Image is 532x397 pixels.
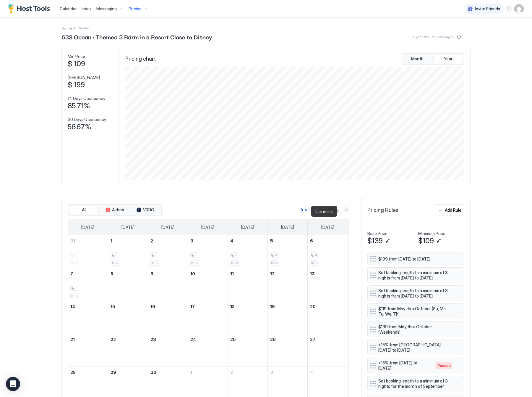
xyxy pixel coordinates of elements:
[188,268,228,301] td: September 10, 2025
[69,206,99,214] button: All
[445,207,461,213] div: Add Rule
[116,253,117,257] span: 3
[190,337,196,342] span: 24
[463,33,471,40] div: menu
[75,286,77,290] span: 3
[188,301,228,334] td: September 17, 2025
[230,370,233,375] span: 2
[455,308,462,315] button: More options
[308,367,348,378] a: October 4, 2025
[151,261,158,265] span: $109
[455,255,462,262] div: menu
[228,367,267,378] a: October 2, 2025
[155,219,180,235] a: Tuesday
[275,253,277,257] span: 3
[310,337,315,342] span: 27
[230,304,235,309] span: 18
[68,367,108,378] a: September 28, 2025
[81,225,94,230] span: [DATE]
[129,6,142,12] span: Pricing
[228,235,267,246] a: September 4, 2025
[188,235,228,246] a: September 3, 2025
[68,102,90,110] span: 85.71%
[111,238,112,243] span: 1
[82,6,92,12] a: Inbox
[188,235,228,268] td: September 3, 2025
[455,362,462,369] button: More options
[367,231,387,236] span: Base Price
[268,235,308,268] td: September 5, 2025
[300,206,314,213] button: [DATE]
[96,6,117,12] span: Messaging
[514,4,524,14] div: User profile
[143,207,154,213] span: VRBO
[100,206,129,214] button: Airbnb
[268,268,308,301] td: September 12, 2025
[148,334,188,345] a: September 23, 2025
[108,268,148,301] td: September 8, 2025
[235,219,260,235] a: Thursday
[455,380,462,387] div: menu
[310,271,315,276] span: 13
[433,55,463,63] button: Year
[455,290,462,297] div: menu
[455,272,462,279] button: More options
[343,207,349,213] button: Next month
[68,204,162,216] div: tab-group
[310,370,313,375] span: 4
[60,6,77,11] span: Calendar
[155,253,157,257] span: 3
[131,206,160,214] button: VRBO
[230,271,234,276] span: 11
[275,219,300,235] a: Friday
[148,301,188,334] td: September 16, 2025
[150,271,153,276] span: 9
[148,334,188,367] td: September 23, 2025
[384,237,391,245] button: Edit
[228,268,268,301] td: September 11, 2025
[270,337,276,342] span: 26
[68,301,108,334] td: September 14, 2025
[188,334,228,345] a: September 24, 2025
[378,288,449,298] span: Set booking length to a minimum of 3 nights from [DATE] to [DATE]
[71,294,78,298] span: $109
[455,326,462,333] button: More options
[378,256,449,262] span: $199 from [DATE] to [DATE]
[82,6,92,11] span: Inbox
[315,253,317,257] span: 3
[271,261,278,265] span: $119
[148,268,188,301] td: September 9, 2025
[403,55,432,63] button: Month
[230,337,236,342] span: 25
[68,268,108,279] a: September 7, 2025
[228,334,267,345] a: September 25, 2025
[191,261,198,265] span: $109
[108,367,148,378] a: September 29, 2025
[195,219,220,235] a: Wednesday
[455,362,462,369] div: menu
[228,301,267,312] a: September 18, 2025
[150,337,156,342] span: 23
[68,60,85,68] span: $ 109
[308,235,348,268] td: September 6, 2025
[68,54,85,59] span: Min Price
[195,253,197,257] span: 3
[241,225,254,230] span: [DATE]
[308,301,348,334] td: September 20, 2025
[435,237,442,245] button: Edit
[311,261,317,265] span: $119
[148,367,188,378] a: September 30, 2025
[315,209,333,214] span: Next month
[111,304,115,309] span: 15
[268,235,307,246] a: September 5, 2025
[438,363,451,368] span: Paused
[68,123,91,131] span: 56.67%
[310,304,316,309] span: 20
[108,301,148,312] a: September 15, 2025
[161,225,174,230] span: [DATE]
[268,301,308,334] td: September 19, 2025
[112,207,124,213] span: Airbnb
[108,268,148,279] a: September 8, 2025
[367,237,383,245] span: $139
[308,334,348,367] td: September 27, 2025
